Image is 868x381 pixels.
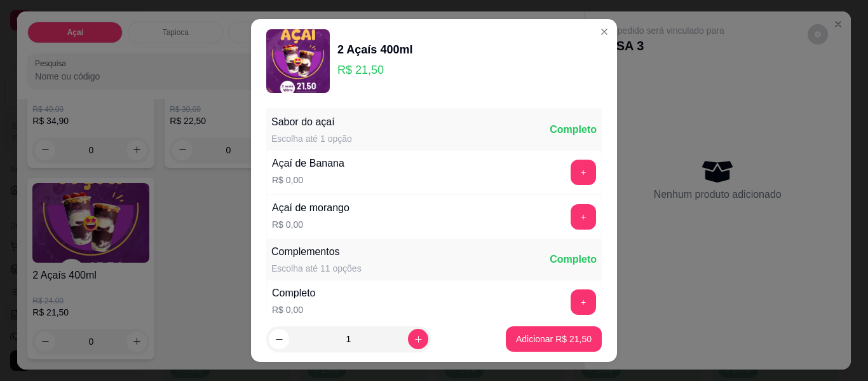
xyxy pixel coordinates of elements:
div: Escolha até 11 opções [271,262,362,275]
div: Completo [550,122,597,137]
div: Açaí de morango [272,200,349,216]
button: add [571,289,596,315]
div: Completo [272,286,315,301]
button: Adicionar R$ 21,50 [506,326,602,352]
p: R$ 0,00 [272,174,344,186]
p: R$ 0,00 [272,303,315,316]
div: 2 Açaís 400ml [337,41,412,59]
p: Adicionar R$ 21,50 [516,333,592,345]
button: Close [594,22,614,42]
div: Escolha até 1 opção [271,132,352,145]
p: R$ 21,50 [337,61,412,79]
button: add [571,204,596,230]
button: decrease-product-quantity [269,329,289,349]
div: Complementos [271,244,362,260]
div: Completo [550,252,597,267]
p: R$ 0,00 [272,218,349,231]
button: increase-product-quantity [408,329,428,349]
img: product-image [266,29,330,93]
button: add [571,160,596,185]
div: Açaí de Banana [272,156,344,171]
div: Sabor do açaí [271,114,352,130]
